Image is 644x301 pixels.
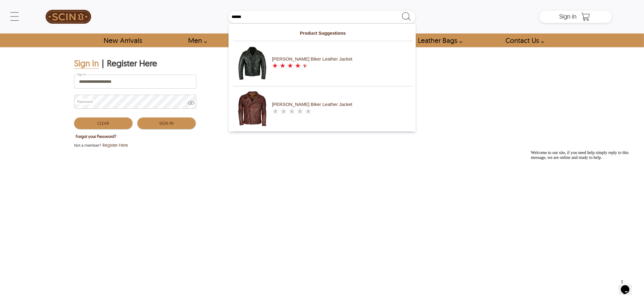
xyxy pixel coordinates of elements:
[233,86,410,132] a: Sam Brando Biker Leather Jacket
[71,154,150,167] iframe: Sign in with Google Button
[272,63,278,71] label: 1 rating
[102,142,128,148] span: Register Here
[233,41,410,86] a: Brando Biker Leather Jacket
[618,277,638,295] iframe: chat widget
[295,63,301,71] label: 4 rating
[580,12,592,21] a: Shopping Cart
[272,102,352,107] div: [PERSON_NAME] Biker Leather Jacket
[297,109,303,116] label: 4 rating
[97,33,149,47] a: Shop New Arrivals
[288,109,295,116] label: 3 rating
[498,33,547,47] a: contact-us
[32,3,105,30] a: SCIN
[2,2,100,12] span: Welcome to our site, if you need help simply reply to this message, we are online and ready to help.
[74,117,133,129] button: Clear
[236,44,268,83] img: Brando Biker Leather Jacket
[272,57,352,61] div: [PERSON_NAME] Biker Leather Jacket
[236,89,268,129] img: Sam Brando Biker Leather Jacket
[272,109,279,116] label: 1 rating
[74,142,101,148] span: Not a member?
[559,15,577,19] a: Sign in
[411,33,466,47] a: Shop Leather Bags
[74,132,118,140] button: Forgot your Password?
[137,117,196,129] button: Sign In
[305,109,312,116] label: 5 rating
[559,12,577,20] span: Sign in
[287,63,293,71] label: 3 rating
[2,2,112,12] div: Welcome to our site, if you need help simply reply to this message, we are online and ready to help.
[74,58,99,69] div: Sign In
[302,63,308,71] label: 5 rating
[235,29,411,40] label: Product Suggestions
[102,58,104,69] div: |
[46,3,91,30] img: SCIN
[233,28,413,41] li: Product Suggestions
[150,154,223,166] iframe: fb:login_button Facebook Social Plugin
[529,148,638,274] iframe: chat widget
[181,33,211,47] a: shop men's leather jackets
[107,58,157,69] div: Register Here
[280,63,286,71] label: 2 rating
[280,109,287,116] label: 2 rating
